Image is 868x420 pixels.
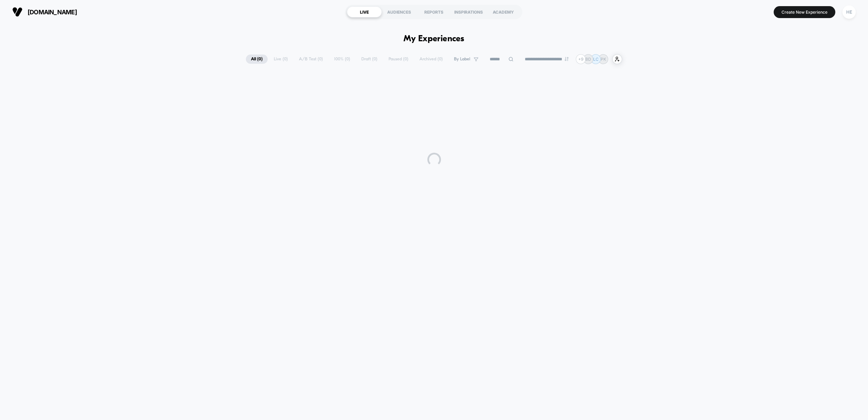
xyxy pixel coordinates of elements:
[840,5,858,19] button: HE
[576,54,586,64] div: + 9
[10,6,79,17] button: [DOMAIN_NAME]
[454,57,470,62] span: By Label
[774,6,835,18] button: Create New Experience
[486,6,521,17] div: ACADEMY
[12,7,22,17] img: Visually logo
[601,57,606,62] p: PK
[451,6,486,17] div: INSPIRATIONS
[593,57,599,62] p: LC
[246,55,268,64] span: All ( 0 )
[416,6,451,17] div: REPORTS
[585,57,591,62] p: BD
[565,57,569,61] img: end
[28,9,77,16] span: [DOMAIN_NAME]
[347,6,382,17] div: LIVE
[382,6,416,17] div: AUDIENCES
[842,5,856,19] div: HE
[404,34,464,44] h1: My Experiences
